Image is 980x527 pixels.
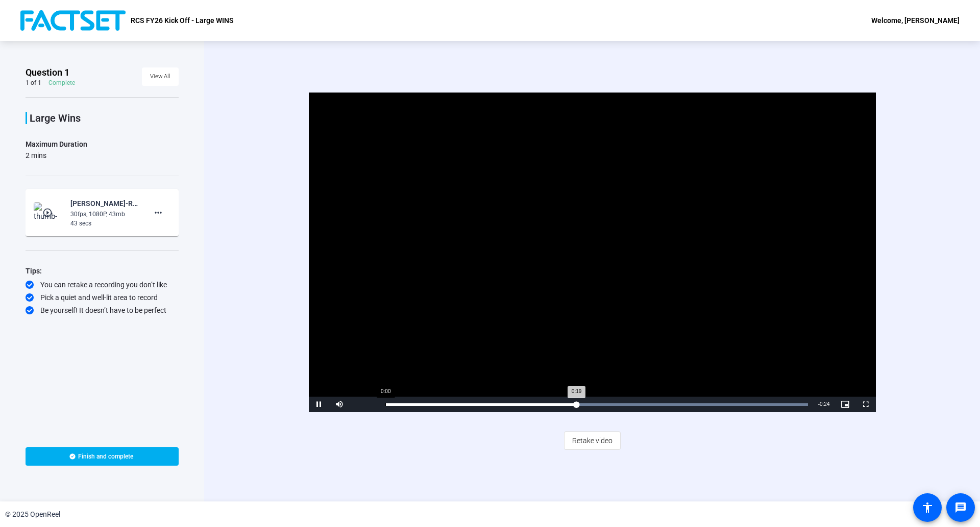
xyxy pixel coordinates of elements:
[329,397,350,412] button: Mute
[855,397,876,412] button: Fullscreen
[309,397,329,412] button: Pause
[70,219,139,228] div: 43 secs
[309,93,876,412] div: Video Player
[5,509,60,520] div: © 2025 OpenReel
[48,79,75,87] div: Complete
[70,197,139,210] div: [PERSON_NAME]-RCS FY26 Kick Off - Large WINS-RCS FY26 Kick Off - Large WINS-1756999394135-webcam
[70,210,139,219] div: 30fps, 1080P, 43mb
[385,403,808,406] div: Progress Bar
[26,447,179,466] button: Finish and complete
[26,265,179,277] div: Tips:
[26,150,87,161] div: 2 mins
[954,501,967,514] mat-icon: message
[34,202,64,223] img: thumb-nail
[564,431,621,450] button: Retake video
[26,138,87,150] div: Maximum Duration
[26,79,41,87] div: 1 of 1
[152,207,164,219] mat-icon: more_horiz
[131,14,234,27] p: RCS FY26 Kick Off - Large WINS
[835,397,855,412] button: Picture-in-Picture
[26,66,69,79] span: Question 1
[26,292,179,303] div: Pick a quiet and well-lit area to record
[26,280,179,290] div: You can retake a recording you don’t like
[142,67,179,86] button: View All
[26,305,179,315] div: Be yourself! It doesn’t have to be perfect
[20,10,126,31] img: OpenReel logo
[30,112,179,124] p: Large Wins
[921,501,934,514] mat-icon: accessibility
[871,14,960,27] div: Welcome, [PERSON_NAME]
[572,431,612,450] span: Retake video
[150,69,170,84] span: View All
[818,401,820,407] span: -
[78,452,133,461] span: Finish and complete
[42,208,55,218] mat-icon: play_circle_outline
[820,401,829,407] span: 0:24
